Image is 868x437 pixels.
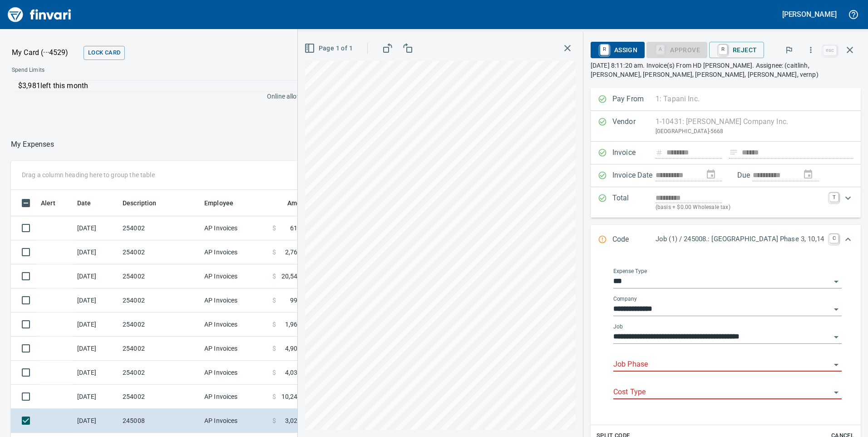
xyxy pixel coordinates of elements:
td: 254002 [119,361,201,385]
td: [DATE] [74,264,119,288]
span: 1,969.18 [285,320,311,329]
div: Expand [591,225,861,255]
a: T [829,193,838,202]
button: Open [830,303,843,316]
span: 997.96 [290,296,311,305]
span: $ [272,416,276,425]
td: AP Invoices [201,313,269,337]
p: [DATE] 8:11:20 am. Invoice(s) From HD [PERSON_NAME]. Assignee: (caitlinh, [PERSON_NAME], [PERSON_... [591,61,861,79]
button: RAssign [591,42,645,58]
span: Alert [41,198,67,209]
span: Amount [287,198,311,209]
span: Description [123,198,168,209]
td: [DATE] [74,409,119,433]
label: Company [613,296,637,302]
button: RReject [709,42,764,58]
p: (basis + $0.00 Wholesale tax) [656,203,824,212]
td: AP Invoices [201,240,269,264]
button: [PERSON_NAME] [780,7,839,21]
span: Employee [204,198,245,209]
button: More [801,40,821,60]
td: [DATE] [74,216,119,240]
td: 254002 [119,264,201,288]
a: R [719,45,727,55]
span: 20,548.03 [281,272,311,281]
p: My Card (···4529) [12,47,80,58]
span: 3,020.76 [285,416,311,425]
span: $ [272,272,276,281]
span: Close invoice [821,39,861,61]
span: Spend Limits [12,66,176,75]
button: Open [830,358,843,371]
span: Amount [276,198,311,209]
nav: breadcrumb [11,139,54,150]
span: 4,903.84 [285,344,311,353]
span: Date [77,198,91,209]
span: Page 1 of 1 [306,43,353,54]
div: Job Phase required [646,45,707,53]
span: Alert [41,198,55,209]
p: Job (1) / 245008.: [GEOGRAPHIC_DATA] Phase 3, 10,14 [656,234,824,244]
td: AP Invoices [201,288,269,313]
td: 254002 [119,313,201,337]
button: Page 1 of 1 [302,40,356,57]
p: Online allowed [5,92,309,101]
button: Open [830,386,843,399]
p: Drag a column heading here to group the table [22,170,155,179]
td: AP Invoices [201,409,269,433]
span: $ [272,248,276,257]
p: $3,981 left this month [18,80,303,91]
td: 254002 [119,240,201,264]
span: Assign [598,42,637,58]
button: Open [830,275,843,288]
span: Employee [204,198,233,209]
td: [DATE] [74,240,119,264]
td: [DATE] [74,288,119,313]
button: Lock Card [84,46,125,60]
span: $ [272,368,276,377]
td: [DATE] [74,337,119,361]
label: Expense Type [613,268,647,274]
td: AP Invoices [201,264,269,288]
td: 245008 [119,409,201,433]
p: Code [612,234,656,246]
span: 10,244.60 [281,392,311,401]
span: Lock Card [88,48,120,58]
label: Job [613,324,623,329]
td: 254002 [119,337,201,361]
span: Description [123,198,157,209]
a: esc [823,45,837,55]
td: [DATE] [74,361,119,385]
span: $ [272,320,276,329]
span: Reject [716,42,757,58]
td: 254002 [119,288,201,313]
td: AP Invoices [201,385,269,409]
span: 4,031.92 [285,368,311,377]
span: $ [272,223,276,233]
span: 616.55 [290,223,311,233]
span: $ [272,344,276,353]
td: 254002 [119,216,201,240]
img: Finvari [5,4,74,25]
a: C [829,234,838,243]
a: R [600,45,609,55]
div: Expand [591,187,861,218]
td: AP Invoices [201,216,269,240]
span: $ [272,296,276,305]
td: [DATE] [74,313,119,337]
td: 254002 [119,385,201,409]
h5: [PERSON_NAME] [782,10,837,19]
span: Date [77,198,103,209]
td: AP Invoices [201,337,269,361]
span: $ [272,392,276,401]
p: My Expenses [11,139,54,150]
td: AP Invoices [201,361,269,385]
td: [DATE] [74,385,119,409]
button: Open [830,331,843,343]
span: 2,764.40 [285,248,311,257]
p: Total [612,193,656,212]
